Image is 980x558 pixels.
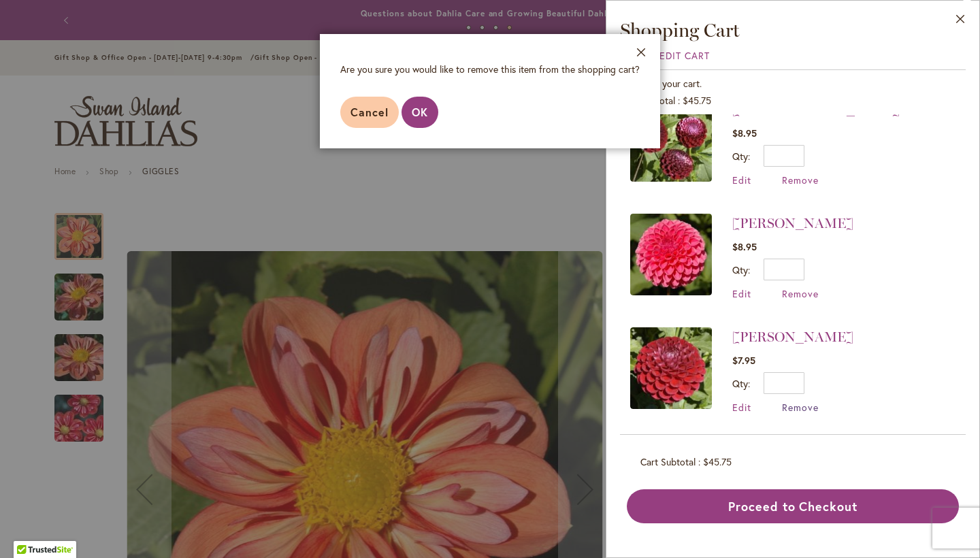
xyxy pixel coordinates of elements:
[630,327,712,409] img: CORNEL
[683,94,711,107] span: $45.75
[630,100,712,182] img: CHICK A DEE
[732,240,757,253] span: $8.95
[732,401,751,414] a: Edit
[732,127,757,139] span: $8.95
[732,329,853,345] a: [PERSON_NAME]
[412,105,428,119] span: OK
[620,18,740,42] span: Shopping Cart
[630,100,712,186] a: CHICK A DEE
[782,401,819,414] a: Remove
[627,489,959,523] button: Proceed to Checkout
[782,174,819,186] a: Remove
[732,150,750,163] label: Qty
[340,97,399,128] button: Cancel
[628,77,702,90] span: items in your cart.
[640,455,696,468] span: Cart Subtotal
[732,174,751,186] a: Edit
[630,327,712,414] a: CORNEL
[620,49,710,62] a: View & Edit Cart
[402,97,438,128] button: OK
[10,510,48,548] iframe: Launch Accessibility Center
[350,105,389,119] span: Cancel
[732,354,755,367] span: $7.95
[630,214,712,295] img: REBECCA LYNN
[732,263,750,276] label: Qty
[782,287,819,300] a: Remove
[732,287,751,300] a: Edit
[732,215,853,231] a: [PERSON_NAME]
[340,63,640,76] div: Are you sure you would like to remove this item from the shopping cart?
[630,214,712,300] a: REBECCA LYNN
[703,455,732,468] span: $45.75
[732,377,750,390] label: Qty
